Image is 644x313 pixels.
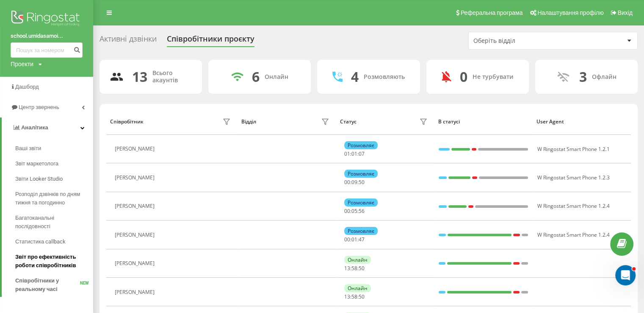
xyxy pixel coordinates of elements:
[11,42,83,58] input: Пошук за номером
[344,141,378,149] div: Розмовляє
[618,9,633,16] span: Вихід
[461,9,523,16] span: Реферальна програма
[351,69,359,85] div: 4
[344,284,371,292] div: Онлайн
[115,232,157,238] div: [PERSON_NAME]
[15,84,39,90] span: Дашборд
[351,236,357,243] span: 01
[15,277,80,293] span: Співробітники у реальному часі
[359,236,365,243] span: 47
[15,144,41,153] span: Ваші звіти
[115,203,157,209] div: [PERSON_NAME]
[344,170,378,178] div: Розмовляє
[344,227,378,235] div: Розмовляє
[115,260,157,266] div: [PERSON_NAME]
[351,150,357,157] span: 01
[351,265,357,272] span: 58
[11,32,83,40] a: school.umidasamoi...
[252,69,260,85] div: 6
[2,117,93,138] a: Аналiтика
[615,265,636,285] iframe: Intercom live chat
[344,207,350,215] span: 00
[473,73,514,81] div: Не турбувати
[15,234,93,249] a: Статистика callback
[344,256,371,264] div: Онлайн
[351,293,357,300] span: 58
[537,231,610,238] span: W Ringostat Smart Phone 1.2.4
[359,179,365,186] span: 50
[344,179,365,185] div: : :
[110,119,144,125] div: Співробітник
[265,73,288,81] div: Онлайн
[438,119,528,125] div: В статусі
[537,202,610,210] span: W Ringostat Smart Phone 1.2.4
[344,150,350,157] span: 01
[473,37,575,45] div: Оберіть відділ
[115,175,157,181] div: [PERSON_NAME]
[536,119,627,125] div: User Agent
[359,150,365,157] span: 07
[359,207,365,215] span: 56
[591,73,616,81] div: Офлайн
[15,141,93,156] a: Ваші звіти
[19,104,59,110] span: Центр звернень
[115,289,157,295] div: [PERSON_NAME]
[351,207,357,215] span: 05
[15,175,63,183] span: Звіти Looker Studio
[167,34,254,48] div: Співробітники проєкту
[351,179,357,186] span: 09
[15,190,89,207] span: Розподіл дзвінків по дням тижня та погодинно
[344,198,378,207] div: Розмовляє
[132,69,147,85] div: 13
[537,9,603,16] span: Налаштування профілю
[359,265,365,272] span: 50
[344,208,365,214] div: : :
[344,293,350,300] span: 13
[344,265,365,271] div: : :
[364,73,405,81] div: Розмовляють
[344,151,365,157] div: : :
[537,145,610,153] span: W Ringostat Smart Phone 1.2.1
[15,238,66,246] span: Статистика callback
[344,236,350,243] span: 00
[21,124,48,131] span: Аналiтика
[15,187,93,210] a: Розподіл дзвінків по дням тижня та погодинно
[344,265,350,272] span: 13
[579,69,586,85] div: 3
[15,159,58,168] span: Звіт маркетолога
[460,69,467,85] div: 0
[537,174,610,181] span: W Ringostat Smart Phone 1.2.3
[340,119,356,125] div: Статус
[344,294,365,300] div: : :
[15,273,93,297] a: Співробітники у реальному часіNEW
[344,237,365,243] div: : :
[11,60,33,68] div: Проекти
[15,214,89,231] span: Багатоканальні послідовності
[15,253,89,270] span: Звіт про ефективність роботи співробітників
[15,156,93,171] a: Звіт маркетолога
[344,179,350,186] span: 00
[115,146,157,152] div: [PERSON_NAME]
[11,8,83,30] img: Ringostat logo
[241,119,256,125] div: Відділ
[15,210,93,234] a: Багатоканальні послідовності
[359,293,365,300] span: 50
[100,34,157,48] div: Активні дзвінки
[15,171,93,187] a: Звіти Looker Studio
[15,249,93,273] a: Звіт про ефективність роботи співробітників
[152,70,192,84] div: Всього акаунтів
